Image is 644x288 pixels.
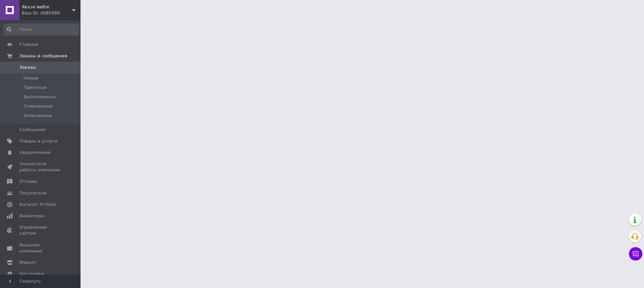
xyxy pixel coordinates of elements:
[19,213,44,219] span: Аналитика
[19,224,62,236] span: Управление сайтом
[23,75,38,81] span: Новые
[23,113,52,119] span: Оплаченные
[629,247,642,261] button: Чат с покупателем
[3,23,79,36] input: Поиск
[19,190,47,196] span: Покупатели
[23,84,47,91] span: Принятые
[19,201,56,208] span: Каталог ProSale
[19,64,36,70] span: Заказы
[19,42,38,48] span: Главная
[19,260,37,266] span: Маркет
[19,161,62,173] span: Показатели работы компании
[19,271,44,277] span: Настройки
[19,150,50,156] span: Уведомления
[22,4,72,10] span: Якісні меблі
[19,127,46,133] span: Сообщения
[19,53,67,59] span: Заказы и сообщения
[19,242,62,254] span: Кошелек компании
[19,178,37,184] span: Отзывы
[23,94,56,100] span: Выполненные
[19,138,57,144] span: Товары и услуги
[22,10,80,16] div: Ваш ID: 4085589
[23,103,53,109] span: Отмененные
